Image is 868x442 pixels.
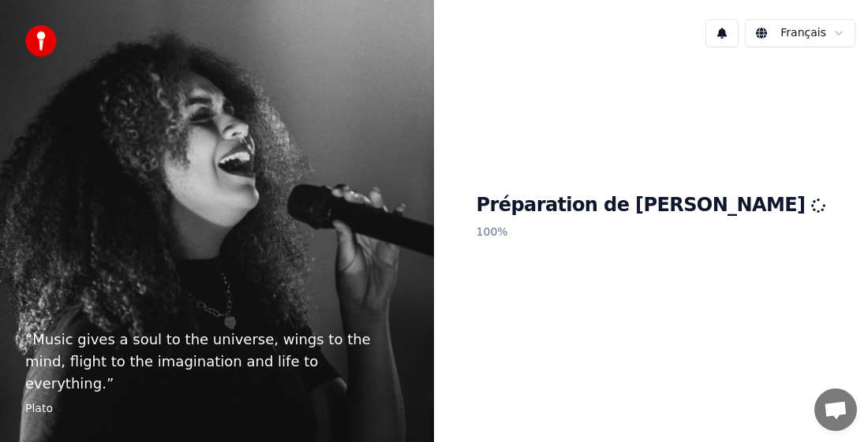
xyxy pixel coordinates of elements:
footer: Plato [25,401,409,417]
h1: Préparation de [PERSON_NAME] [477,193,826,218]
p: 100 % [477,218,826,247]
a: Ouvrir le chat [814,388,857,431]
p: “ Music gives a soul to the universe, wings to the mind, flight to the imagination and life to ev... [25,329,409,395]
img: youka [25,25,57,57]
